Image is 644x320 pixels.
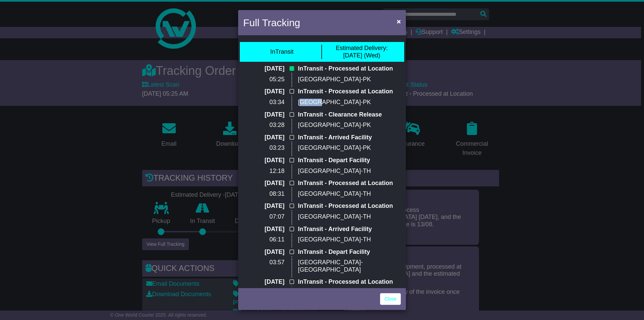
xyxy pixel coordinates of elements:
[243,144,284,152] p: 03:23
[243,122,284,129] p: 03:28
[298,202,401,210] p: InTransit - Processed at Location
[298,65,401,73] p: InTransit - Processed at Location
[298,122,401,129] p: [GEOGRAPHIC_DATA]-PK
[298,76,401,83] p: [GEOGRAPHIC_DATA]-PK
[243,278,284,286] p: [DATE]
[298,248,401,256] p: InTransit - Depart Facility
[243,134,284,141] p: [DATE]
[243,99,284,106] p: 03:34
[243,259,284,266] p: 03:57
[243,248,284,256] p: [DATE]
[243,157,284,164] p: [DATE]
[298,259,401,273] p: [GEOGRAPHIC_DATA]-[GEOGRAPHIC_DATA]
[298,180,401,187] p: InTransit - Processed at Location
[298,111,401,119] p: InTransit - Clearance Release
[380,293,401,305] a: Close
[298,144,401,152] p: [GEOGRAPHIC_DATA]-PK
[243,168,284,175] p: 12:18
[298,236,401,243] p: [GEOGRAPHIC_DATA]-TH
[393,14,404,28] button: Close
[298,157,401,164] p: InTransit - Depart Facility
[270,48,293,56] div: InTransit
[298,226,401,233] p: InTransit - Arrived Facility
[243,111,284,119] p: [DATE]
[243,180,284,187] p: [DATE]
[298,88,401,95] p: InTransit - Processed at Location
[243,236,284,243] p: 06:11
[298,213,401,221] p: [GEOGRAPHIC_DATA]-TH
[397,17,401,25] span: ×
[243,213,284,221] p: 07:07
[298,99,401,106] p: [GEOGRAPHIC_DATA]-PK
[243,190,284,198] p: 08:31
[243,15,300,30] h4: Full Tracking
[243,226,284,233] p: [DATE]
[298,134,401,141] p: InTransit - Arrived Facility
[243,88,284,95] p: [DATE]
[298,168,401,175] p: [GEOGRAPHIC_DATA]-TH
[336,45,388,59] div: [DATE] (Wed)
[336,45,388,51] span: Estimated Delivery:
[243,76,284,83] p: 05:25
[298,190,401,198] p: [GEOGRAPHIC_DATA]-TH
[243,65,284,73] p: [DATE]
[298,278,401,286] p: InTransit - Processed at Location
[243,202,284,210] p: [DATE]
